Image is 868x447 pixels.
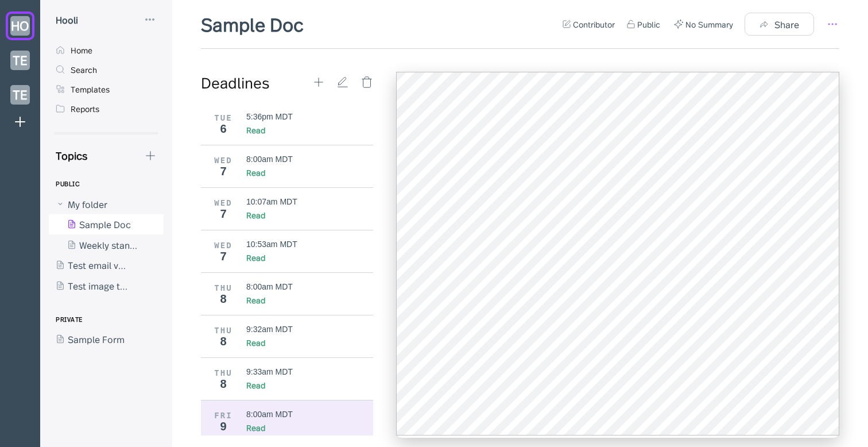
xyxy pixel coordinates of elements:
div: 9 [209,420,238,433]
div: PRIVATE [56,310,83,329]
div: No Summary [685,18,733,30]
div: 8:00am MDT [246,282,293,291]
div: 8 [209,335,238,348]
div: Read [246,167,265,178]
div: Public [637,18,660,30]
div: Sample Doc [197,11,307,37]
div: 7 [209,250,238,263]
a: TE [6,46,34,75]
div: Read [246,124,265,136]
div: Read [246,294,265,306]
div: WED [209,198,238,207]
a: TE [6,80,34,109]
div: FRI [209,411,238,420]
div: Home [71,45,92,55]
div: THU [209,326,238,335]
div: Search [71,64,97,75]
div: 9:33am MDT [246,367,293,376]
div: 8:00am MDT [246,410,293,419]
div: WED [209,156,238,165]
div: Topics [49,148,87,163]
div: 9:32am MDT [246,325,293,334]
div: TE [10,51,30,70]
div: WED [209,241,238,250]
div: TE [10,85,30,105]
div: 8:00am MDT [246,155,293,164]
div: Read [246,252,265,263]
a: HO [6,11,34,40]
div: Share [774,19,799,29]
div: 8 [209,292,238,305]
div: Read [246,209,265,221]
div: Hooli [56,14,78,25]
div: 7 [209,165,238,178]
div: 8 [209,377,238,390]
div: THU [209,368,238,377]
div: TUE [209,113,238,122]
div: Read [246,422,265,433]
div: Read [246,379,265,391]
div: 5:36pm MDT [246,112,293,121]
div: Reports [71,103,99,114]
div: Read [246,337,265,348]
div: Templates [71,84,110,94]
div: Contributor [573,18,615,30]
div: 10:07am MDT [246,197,297,206]
div: 6 [209,122,238,135]
div: HO [10,16,30,36]
div: 7 [209,207,238,220]
div: PUBLIC [56,174,80,194]
div: Deadlines [201,72,312,93]
div: THU [209,283,238,292]
div: 10:53am MDT [246,240,297,249]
